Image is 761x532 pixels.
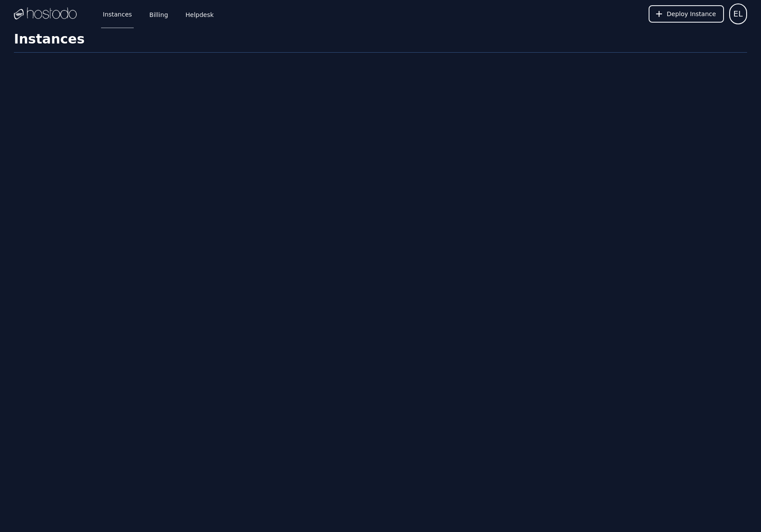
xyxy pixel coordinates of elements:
span: Deploy Instance [667,10,716,18]
span: EL [734,8,743,20]
img: Logo [14,7,77,20]
button: User menu [729,3,747,24]
h1: Instances [14,31,747,53]
button: Deploy Instance [649,5,724,23]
